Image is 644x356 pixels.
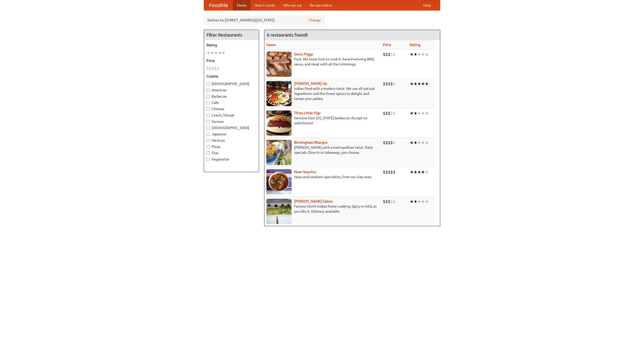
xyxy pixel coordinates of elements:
[390,169,393,175] li: $
[212,66,214,71] li: $
[417,199,421,204] li: ★
[266,57,379,67] p: Pork. We know how to cook it. Award-winning BBQ sauce, and meat with all the trimmings.
[207,151,210,155] input: Thai
[207,50,210,56] li: ★
[266,174,379,179] p: Naan and tandoori specialties, from our clay oven.
[294,140,327,144] a: Birmingham Bhangra
[388,52,390,57] li: $
[425,110,429,116] li: ★
[417,110,421,116] li: ★
[207,150,256,155] label: Thai
[266,199,292,224] img: currygalore.jpg
[266,81,292,106] img: curryup.jpg
[306,0,336,10] a: Recipe videos
[266,204,379,214] p: Famous North Indian home cooking. Spicy or mild, as you like it. Delivery available.
[204,30,259,40] h4: Filter Restaurants
[207,113,256,118] label: Czech / Slovak
[414,169,417,175] li: ★
[279,0,306,10] a: Who we are
[421,199,425,204] li: ★
[425,199,429,204] li: ★
[385,110,388,116] li: $
[383,43,391,47] a: Price
[207,158,210,161] input: Vegetarian
[266,86,379,101] p: Indian food with a modern twist. We use all-natural ingredients and the finest spices to delight ...
[214,50,218,56] li: ★
[421,169,425,175] li: ★
[207,100,256,105] label: Cafe
[294,170,316,174] a: Naan Sequitur
[414,81,417,87] li: ★
[390,52,393,57] li: $
[410,140,414,145] li: ★
[294,82,327,86] a: [PERSON_NAME] Up
[414,199,417,204] li: ★
[210,50,214,56] li: ★
[266,115,379,126] p: Genuine East [US_STATE] barbecue. Accept no substitutes!
[417,169,421,175] li: ★
[266,140,292,165] img: bhangra.jpg
[410,52,414,57] li: ★
[207,119,256,124] label: German
[209,66,212,71] li: $
[388,81,390,87] li: $
[425,52,429,57] li: ★
[390,110,393,116] li: $
[218,50,222,56] li: ★
[267,32,308,37] ng-pluralize: 6 restaurants found!
[207,133,210,136] input: Japanese
[309,18,321,23] a: Change
[417,52,421,57] li: ★
[207,126,210,130] input: [DEMOGRAPHIC_DATA]
[207,82,210,86] input: [DEMOGRAPHIC_DATA]
[410,199,414,204] li: ★
[383,110,385,116] li: $
[207,138,256,143] label: Mexican
[419,0,435,10] a: Help
[214,66,217,71] li: $
[410,43,420,47] a: Rating
[294,52,313,56] a: Saucy Piggy
[266,43,276,47] a: Name
[207,114,210,117] input: Czech / Slovak
[417,140,421,145] li: ★
[414,52,417,57] li: ★
[390,140,393,145] li: $
[388,110,390,116] li: $
[222,50,225,56] li: ★
[207,43,256,48] h5: Rating
[393,110,395,116] li: $
[393,81,395,87] li: $
[207,88,256,93] label: American
[207,89,210,92] input: American
[383,140,385,145] li: $
[207,74,256,79] h5: Cuisine
[388,140,390,145] li: $
[294,111,320,115] b: Three Little Pigs
[414,140,417,145] li: ★
[393,140,395,145] li: $
[207,132,256,137] label: Japanese
[207,145,210,148] input: Pizza
[388,199,390,204] li: $
[410,81,414,87] li: ★
[425,140,429,145] li: ★
[207,94,256,99] label: Barbecue
[417,81,421,87] li: ★
[207,157,256,162] label: Vegetarian
[217,66,219,71] li: $
[383,81,385,87] li: $
[410,169,414,175] li: ★
[425,169,429,175] li: ★
[385,199,388,204] li: $
[266,169,292,194] img: naansequitur.jpg
[385,169,388,175] li: $
[207,139,210,142] input: Mexican
[294,199,333,203] a: [PERSON_NAME] Galore
[207,144,256,149] label: Pizza
[410,110,414,116] li: ★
